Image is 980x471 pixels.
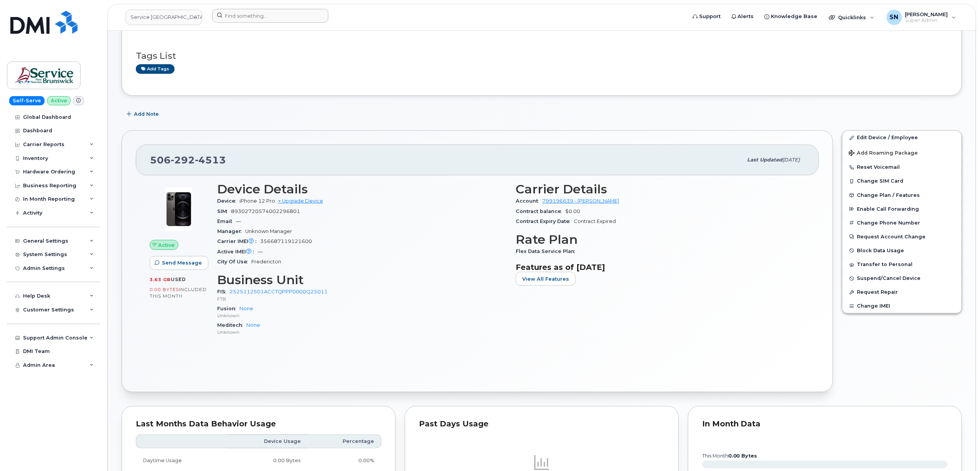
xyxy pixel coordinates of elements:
[171,276,186,282] span: used
[516,182,805,196] h3: Carrier Details
[217,296,506,302] p: FTB
[239,306,253,311] a: None
[246,322,260,328] a: None
[843,258,962,271] button: Transfer to Personal
[136,420,381,428] div: Last Months Data Behavior Usage
[217,329,506,335] p: Unknown
[843,285,962,299] button: Request Repair
[226,434,308,448] th: Device Usage
[231,208,300,214] span: 89302720574002296801
[857,206,919,212] span: Enable Call Forwarding
[565,208,580,214] span: $0.00
[171,154,195,166] span: 292
[726,9,759,24] a: Alerts
[843,131,962,145] a: Edit Device / Employee
[522,275,569,283] span: View All Features
[702,453,757,459] text: this month
[150,154,226,166] span: 506
[217,208,231,214] span: SIM
[824,10,880,25] div: Quicklinks
[308,434,381,448] th: Percentage
[759,9,823,24] a: Knowledge Base
[881,10,962,25] div: Sabrina Nguyen
[136,64,175,74] a: Add tags
[843,145,962,160] button: Add Roaming Package
[516,263,805,272] h3: Features as of [DATE]
[217,228,245,234] span: Manager
[747,157,783,163] span: Last updated
[236,218,241,224] span: —
[150,277,171,282] span: 3.63 GB
[905,17,948,23] span: Super Admin
[516,218,574,224] span: Contract Expiry Date
[843,230,962,244] button: Request Account Change
[574,218,616,224] span: Contract Expired
[771,13,818,20] span: Knowledge Base
[134,110,159,118] span: Add Note
[212,9,328,23] input: Find something...
[158,241,175,249] span: Active
[843,188,962,202] button: Change Plan / Features
[516,198,542,204] span: Account
[217,238,260,244] span: Carrier IMEI
[728,453,757,459] tspan: 0.00 Bytes
[849,150,918,157] span: Add Roaming Package
[217,312,506,319] p: Unknown
[905,11,948,17] span: [PERSON_NAME]
[516,248,579,254] span: Flex Data Service Plan
[783,157,800,163] span: [DATE]
[217,273,506,287] h3: Business Unit
[217,289,229,295] span: FIS
[122,107,165,121] button: Add Note
[843,216,962,230] button: Change Phone Number
[843,160,962,174] button: Reset Voicemail
[843,174,962,188] button: Change SIM Card
[156,186,202,232] img: image20231002-3703462-zcwrqf.jpeg
[217,249,258,255] span: Active IMEI
[162,259,202,266] span: Send Message
[890,13,899,22] span: SN
[150,287,179,292] span: 0.00 Bytes
[843,244,962,258] button: Block Data Usage
[843,299,962,313] button: Change IMEI
[278,198,323,204] a: + Upgrade Device
[699,13,721,20] span: Support
[217,259,251,265] span: City Of Use
[687,9,726,24] a: Support
[251,259,281,265] span: Fredericton
[136,51,948,61] h3: Tags List
[258,249,263,255] span: —
[229,289,328,295] a: 2525112501ACCTQPPP0000Q25011
[419,420,665,428] div: Past Days Usage
[843,202,962,216] button: Enable Call Forwarding
[857,192,920,198] span: Change Plan / Features
[217,322,246,328] span: Meditech
[217,306,239,311] span: Fusion
[542,198,619,204] a: 799196639 - [PERSON_NAME]
[195,154,226,166] span: 4513
[217,198,239,204] span: Device
[516,208,565,214] span: Contract balance
[857,276,921,281] span: Suspend/Cancel Device
[239,198,275,204] span: iPhone 12 Pro
[245,228,292,234] span: Unknown Manager
[217,218,236,224] span: Email
[260,238,312,244] span: 356687119121600
[516,272,576,286] button: View All Features
[150,256,208,270] button: Send Message
[838,14,866,20] span: Quicklinks
[125,10,202,25] a: Service New Brunswick (SNB)
[843,271,962,285] button: Suspend/Cancel Device
[217,182,506,196] h3: Device Details
[516,233,805,246] h3: Rate Plan
[738,13,754,20] span: Alerts
[702,420,948,428] div: In Month Data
